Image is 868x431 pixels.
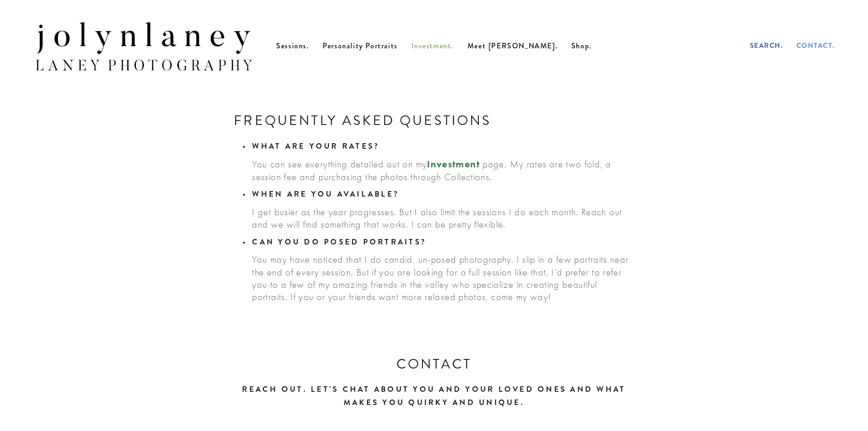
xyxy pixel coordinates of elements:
a: Search. [750,41,784,51]
h1: Frequently asked questions [234,111,634,130]
p: I get busier as the year progresses. But I also limit the sessions I do each month. Reach out and... [252,206,634,231]
p: You may have noticed that I do candid, un-posed photography. I slip in a few portraits near the e... [252,254,634,303]
strong: Investment [427,158,480,170]
a: Shop. [571,41,592,51]
a: Personality Portraits [323,41,398,51]
img: Jolyn Laney | Laney Photography [26,6,262,85]
a: Investment [427,159,483,170]
a: Investment. [411,41,454,51]
h2: What are your rates? [252,140,634,153]
h1: Contact [234,355,634,374]
h2: Can you do posed portraits? [252,236,634,249]
a: Contact. [796,41,835,51]
a: Meet [PERSON_NAME]. [467,41,558,51]
a: Sessions. [276,41,309,51]
h2: When are you available? [252,188,634,201]
h2: Reach out. Let's chat about you and your loved ones and what makes you quirky and unique. [234,383,634,410]
p: You can see everything detailed out on my page. My rates are two fold, a session fee and purchasi... [252,158,634,183]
